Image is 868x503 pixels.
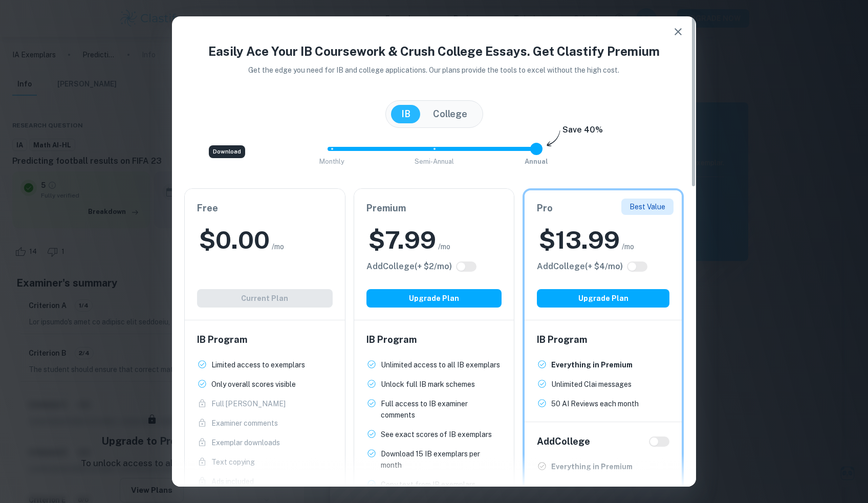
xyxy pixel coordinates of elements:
button: College [423,105,478,123]
button: Upgrade Plan [537,289,669,308]
p: Full [PERSON_NAME] [211,398,286,409]
p: Best Value [630,201,665,212]
p: Unlock full IB mark schemes [381,379,475,390]
h6: Save 40% [562,124,603,141]
h4: Easily Ace Your IB Coursework & Crush College Essays. Get Clastify Premium [184,42,684,60]
p: Examiner comments [211,418,278,429]
h2: $ 0.00 [199,224,270,256]
h6: IB Program [197,333,333,347]
p: Everything in Premium [551,359,633,370]
p: Full access to IB examiner comments [381,398,502,421]
button: Upgrade Plan [366,289,502,308]
p: Unlimited Clai messages [551,379,632,390]
h6: Click to see all the additional College features. [537,260,623,273]
h6: Click to see all the additional College features. [366,260,452,273]
h6: IB Program [366,333,502,347]
h2: $ 13.99 [539,224,620,256]
h6: Premium [366,201,502,215]
button: IB [391,105,421,123]
span: /mo [622,241,634,252]
div: Download [209,145,245,158]
h6: Free [197,201,333,215]
p: Only overall scores visible [211,379,296,390]
img: subscription-arrow.svg [547,130,560,147]
span: Semi-Annual [415,158,454,165]
h6: Pro [537,201,669,215]
span: Annual [525,158,548,165]
p: See exact scores of IB exemplars [381,429,492,440]
p: Download 15 IB exemplars per month [381,448,502,471]
p: Limited access to exemplars [211,359,305,370]
h2: $ 7.99 [368,224,436,256]
span: /mo [438,241,450,252]
h6: Add College [537,434,590,449]
p: 50 AI Reviews each month [551,398,639,409]
h6: IB Program [537,333,669,347]
p: Exemplar downloads [211,437,280,448]
span: Monthly [319,158,344,165]
p: Get the edge you need for IB and college applications. Our plans provide the tools to excel witho... [234,64,634,76]
p: Unlimited access to all IB exemplars [381,359,500,370]
span: /mo [272,241,284,252]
